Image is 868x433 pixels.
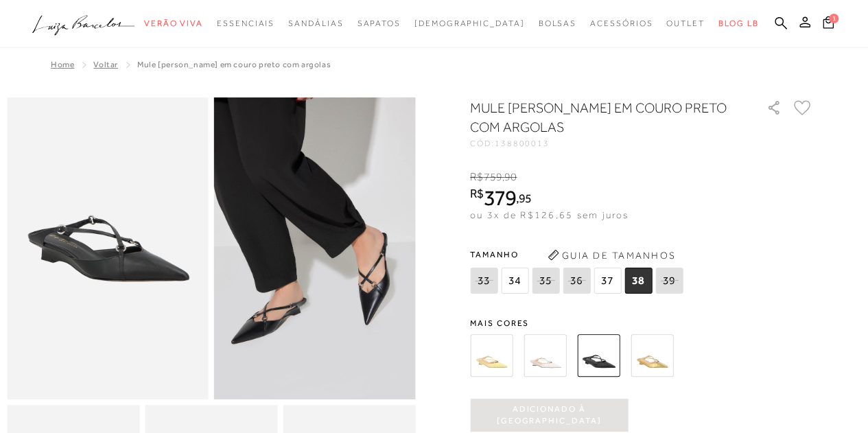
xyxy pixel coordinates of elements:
button: Adicionado à [GEOGRAPHIC_DATA] [470,399,628,432]
i: R$ [470,171,483,183]
a: BLOG LB [718,11,758,36]
img: MULE ANABELA EM COURO PRETO COM ARGOLAS [577,334,620,377]
i: , [516,192,532,204]
span: 36 [563,268,590,294]
span: 38 [624,268,652,294]
a: noSubCategoriesText [217,11,274,36]
img: MULE ANABELA EM METALIZADO DOURADO COM ARGOLAS [631,334,673,377]
img: MULE ANABELA EM COURO OFF WHITE COM ARGOLAS [524,334,566,377]
span: 39 [655,268,683,294]
span: Acessórios [590,19,653,28]
span: 37 [594,268,621,294]
span: 138800013 [495,139,550,148]
span: 33 [470,268,497,294]
div: CÓD: [470,139,744,148]
a: Home [51,60,74,69]
h1: MULE [PERSON_NAME] EM COURO PRETO COM ARGOLAS [470,98,727,137]
span: Sapatos [357,19,400,28]
span: 95 [519,191,532,205]
span: [DEMOGRAPHIC_DATA] [414,19,525,28]
img: MULE ANABELA EM COURO AMARELO PALHA COM ARGOLAS [470,334,513,377]
span: ou 3x de R$126,65 sem juros [470,209,629,220]
a: noSubCategoriesText [144,11,203,36]
i: , [502,171,517,183]
a: Voltar [93,60,118,69]
span: Bolsas [538,19,576,28]
i: R$ [470,187,484,200]
span: Adicionado à [GEOGRAPHIC_DATA] [470,403,628,428]
a: noSubCategoriesText [357,11,400,36]
span: Verão Viva [144,19,203,28]
span: Sandálias [288,19,343,28]
span: MULE [PERSON_NAME] EM COURO PRETO COM ARGOLAS [137,60,331,69]
span: Tamanho [470,244,686,265]
button: 1 [818,14,838,34]
span: 759 [483,171,502,183]
a: noSubCategoriesText [538,11,576,36]
span: Essenciais [217,19,274,28]
span: 1 [829,13,839,23]
span: 34 [501,268,528,294]
span: 35 [532,268,559,294]
img: image [214,97,416,399]
span: BLOG LB [718,19,758,28]
a: noSubCategoriesText [288,11,343,36]
a: noSubCategoriesText [666,11,705,36]
button: Guia de Tamanhos [543,244,680,266]
span: 90 [504,171,517,183]
a: noSubCategoriesText [414,11,525,36]
span: 379 [484,185,516,210]
span: Mais cores [470,319,813,327]
a: noSubCategoriesText [590,11,653,36]
span: Outlet [666,19,705,28]
img: image [7,97,209,399]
